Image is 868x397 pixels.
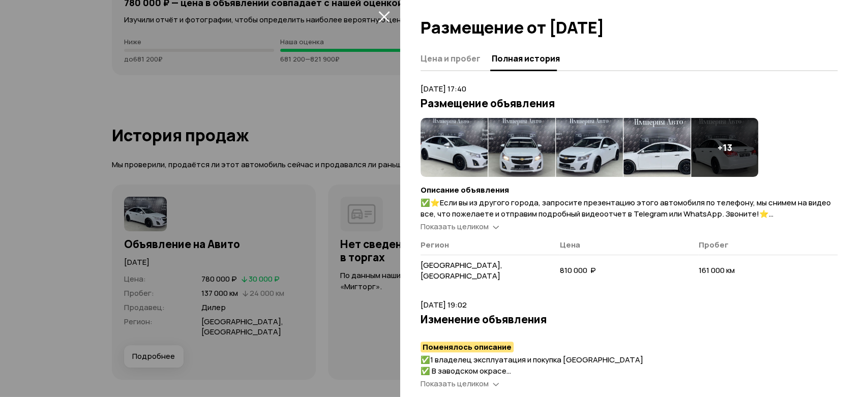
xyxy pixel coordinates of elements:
[559,239,580,250] span: Цена
[421,313,837,326] h3: Изменение объявления
[556,118,623,177] img: 1.wLrHGLaMmn9zO2SRdgGO8tBfbBEViQhmFYhfZEbfDzJFiA9pSYoLYROKDGMQig9gEopZN3E.ub29aTtNZ9bERm0GVvuAQqT...
[421,378,499,389] a: Показать целиком
[699,265,735,276] span: 161 000 км
[421,299,837,311] p: [DATE] 19:02
[421,53,481,64] span: Цена и пробег
[421,97,837,110] h3: Размещение объявления
[623,118,691,177] img: 1.vSWemLaM5-AquxkOL_uCPLffEY4dCSX7HwJ3rU0NKvocXnGvSQ0r9hEDI_hKXXf4SQly_yg.X1h80uUlBaYJpBX8-3hr57B...
[421,260,502,281] span: [GEOGRAPHIC_DATA], [GEOGRAPHIC_DATA]
[492,53,560,64] span: Полная история
[421,239,449,250] span: Регион
[421,378,489,389] span: Показать целиком
[699,239,729,250] span: Пробег
[421,83,837,95] p: [DATE] 17:40
[421,118,488,177] img: 1.yoVs77aMkEDYzG6u3eKAynuoZi7jdVdf7nlQDeIuVlvufwFY43VdV7h7UFbsfVxX6HpcXdo.9b9eF9h23x3-o9fBzys20K1...
[376,8,392,24] button: закрыть
[717,142,732,153] h4: + 13
[421,221,499,232] a: Показать целиком
[421,221,489,232] span: Показать целиком
[488,118,555,177] img: 1.H-LrKbaMRSdfCrvJWg5-5cJus0k-6YI5bbKDbz_riDtps4dvPOyAbDiy0jhuvYFvar7SPl0.YvMze3dzJpicTTwjaD691ty...
[421,185,837,195] h4: Описание объявления
[421,342,514,352] mark: Поменялось описание
[559,265,595,276] span: 810 000 ₽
